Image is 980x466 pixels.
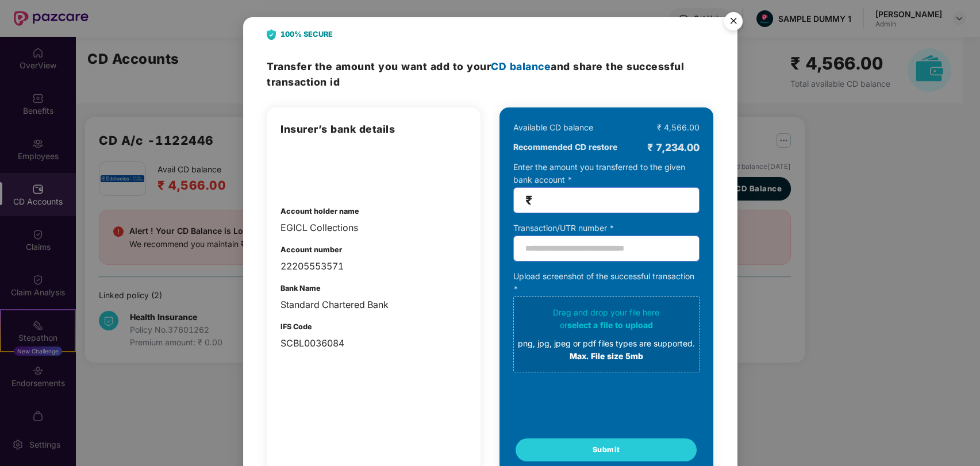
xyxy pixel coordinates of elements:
[518,319,695,332] div: or
[280,29,333,40] b: 100% SECURE
[280,121,467,137] h3: Insurer’s bank details
[567,320,653,330] span: select a file to upload
[513,161,700,213] div: Enter the amount you transferred to the given bank account *
[513,141,617,153] b: Recommended CD restore
[267,59,713,90] h3: Transfer the amount and share the successful transaction id
[647,140,700,156] div: ₹ 7,234.00
[717,7,750,39] img: svg+xml;base64,PHN2ZyB4bWxucz0iaHR0cDovL3d3dy53My5vcmcvMjAwMC9zdmciIHdpZHRoPSI1NiIgaGVpZ2h0PSI1Ni...
[593,444,620,456] span: Submit
[280,259,467,274] div: 22205553571
[518,306,695,363] div: Drag and drop your file here
[280,148,340,188] img: cd-accounts
[518,337,695,350] div: png, jpg, jpeg or pdf files types are supported.
[514,297,699,372] span: Drag and drop your file hereorselect a file to uploadpng, jpg, jpeg or pdf files types are suppor...
[280,245,342,254] b: Account number
[525,194,532,207] span: ₹
[717,6,748,37] button: Close
[513,121,593,134] div: Available CD balance
[516,438,697,461] button: Submit
[491,60,551,72] span: CD balance
[657,121,700,134] div: ₹ 4,566.00
[280,298,467,312] div: Standard Chartered Bank
[280,221,467,235] div: EGICL Collections
[513,222,700,234] div: Transaction/UTR number *
[513,270,700,372] div: Upload screenshot of the successful transaction *
[267,29,276,40] img: svg+xml;base64,PHN2ZyB4bWxucz0iaHR0cDovL3d3dy53My5vcmcvMjAwMC9zdmciIHdpZHRoPSIyNCIgaGVpZ2h0PSIyOC...
[378,60,551,72] span: you want add to your
[280,336,467,351] div: SCBL0036084
[280,322,312,331] b: IFS Code
[280,207,359,215] b: Account holder name
[280,284,321,292] b: Bank Name
[518,350,695,363] div: Max. File size 5mb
